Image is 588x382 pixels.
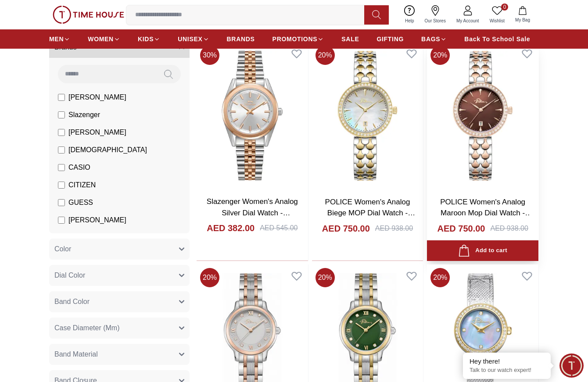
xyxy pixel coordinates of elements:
[58,146,65,154] input: [DEMOGRAPHIC_DATA]
[58,199,65,206] input: GUESS
[178,35,202,43] span: UNISEX
[68,145,147,155] span: [DEMOGRAPHIC_DATA]
[138,31,160,47] a: KIDS
[68,162,90,173] span: CASIO
[421,35,440,43] span: BAGS
[49,31,70,47] a: MEN
[272,31,324,47] a: PROMOTIONS
[421,18,449,24] span: Our Stores
[491,223,528,234] div: AED 938.00
[49,265,190,286] button: Dial Color
[312,42,423,189] img: POLICE Women's Analog Biege MOP Dial Watch - PEWLG0076303
[68,180,96,190] span: CITIZEN
[200,46,219,65] span: 30 %
[54,296,90,307] span: Band Color
[322,222,370,235] h4: AED 750.00
[54,270,85,281] span: Dial Color
[341,31,359,47] a: SALE
[376,31,404,47] a: GIFTING
[49,239,190,260] button: Color
[458,245,507,257] div: Add to cart
[430,268,450,287] span: 20 %
[437,222,485,235] h4: AED 750.00
[207,197,298,228] a: Slazenger Women's Analog Silver Dial Watch - SL.9.2463.3.04
[316,268,335,287] span: 20 %
[68,232,88,243] span: Police
[58,182,65,189] input: CITIZEN
[68,127,126,138] span: [PERSON_NAME]
[501,4,508,11] span: 0
[325,198,416,228] a: POLICE Women's Analog Biege MOP Dial Watch - PEWLG0076303
[510,4,535,25] button: My Bag
[559,353,584,378] div: Chat Widget
[68,110,100,120] span: Slazenger
[207,222,255,234] h4: AED 382.00
[376,35,404,43] span: GIFTING
[316,46,335,65] span: 20 %
[512,17,534,23] span: My Bag
[88,31,120,47] a: WOMEN
[486,18,508,24] span: Wishlist
[227,35,255,43] span: BRANDS
[453,18,483,24] span: My Account
[260,223,298,233] div: AED 545.00
[427,42,538,189] img: POLICE Women's Analog Maroon Mop Dial Watch - PEWLG0076302
[49,291,190,312] button: Band Color
[421,31,447,47] a: BAGS
[440,198,532,228] a: POLICE Women's Analog Maroon Mop Dial Watch - PEWLG0076302
[178,31,209,47] a: UNISEX
[470,357,544,366] div: Hey there!
[484,4,510,26] a: 0Wishlist
[227,31,255,47] a: BRANDS
[402,18,418,24] span: Help
[427,240,538,261] button: Add to cart
[138,35,154,43] span: KIDS
[470,367,544,374] p: Talk to our watch expert!
[58,164,65,171] input: CASIO
[88,35,114,43] span: WOMEN
[49,35,64,43] span: MEN
[419,4,451,26] a: Our Stores
[375,223,413,234] div: AED 938.00
[53,6,124,24] img: ...
[58,111,65,118] input: Slazenger
[54,323,119,333] span: Case Diameter (Mm)
[430,46,450,65] span: 20 %
[464,35,530,43] span: Back To School Sale
[58,94,65,101] input: [PERSON_NAME]
[68,215,126,225] span: [PERSON_NAME]
[341,35,359,43] span: SALE
[58,129,65,136] input: [PERSON_NAME]
[54,244,71,254] span: Color
[200,268,219,287] span: 20 %
[272,35,318,43] span: PROMOTIONS
[197,42,308,189] img: Slazenger Women's Analog Silver Dial Watch - SL.9.2463.3.04
[68,92,126,103] span: [PERSON_NAME]
[49,344,190,365] button: Band Material
[400,4,419,26] a: Help
[68,197,93,208] span: GUESS
[58,217,65,224] input: [PERSON_NAME]
[464,31,530,47] a: Back To School Sale
[49,318,190,339] button: Case Diameter (Mm)
[54,349,98,360] span: Band Material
